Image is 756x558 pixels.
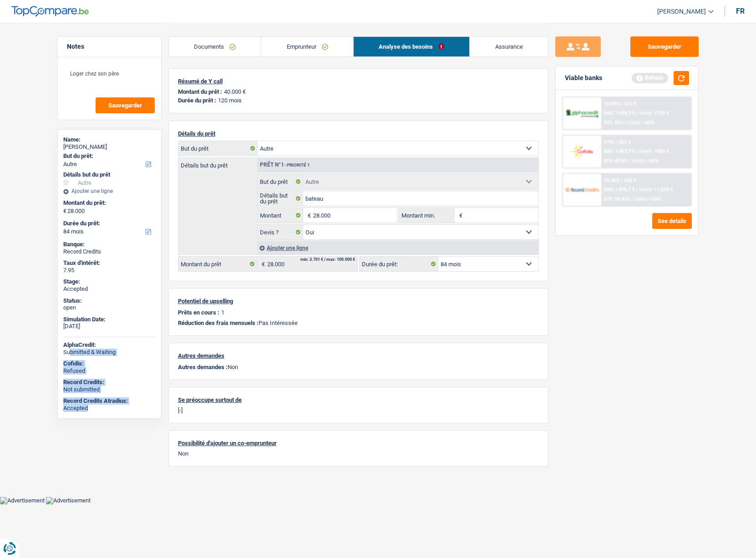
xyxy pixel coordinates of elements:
[284,162,310,167] span: - Priorité 1
[632,196,634,202] span: /
[67,43,152,51] h5: Notes
[224,88,246,95] p: 40.000 €
[354,37,470,56] a: Analyse des besoins
[604,158,628,164] span: DTI: 40.6%
[63,241,156,248] div: Banque:
[565,108,599,119] img: AlphaCredit
[169,37,261,56] a: Documents
[565,181,599,198] img: Record Credits
[629,158,631,164] span: /
[63,297,156,304] div: Status:
[108,102,142,108] span: Sauvegarder
[178,141,258,156] label: But du prêt
[635,196,661,202] span: Limit: <65%
[258,208,304,223] label: Montant
[639,187,673,193] span: Limit: >1.033 €
[63,171,156,178] div: Détails but du prêt
[63,278,156,285] div: Stage:
[96,97,155,113] button: Sauvegarder
[604,187,635,193] span: NAI: 1 896,7 €
[63,208,66,215] span: €
[736,7,745,15] div: fr
[63,143,156,151] div: [PERSON_NAME]
[604,196,630,202] span: DTI: 28.43%
[63,316,156,323] div: Simulation Date:
[178,78,539,85] p: Résumé de Y call
[636,187,638,193] span: /
[63,248,156,255] div: Record Credits
[258,191,304,206] label: Détails but du prêt
[178,320,539,326] p: Pas Intéressée
[630,36,699,57] button: Sauvegarder
[178,130,539,137] p: Détails du prêt
[470,37,548,56] a: Assurance
[178,396,539,403] p: Se préoccupe surtout de
[258,174,304,189] label: But du prêt
[399,208,455,223] label: Montant min.
[628,120,655,126] span: Limit: <60%
[11,6,89,17] img: TopCompare Logo
[632,73,668,83] div: Refresh
[604,110,635,116] span: NAI: 1 693,3 €
[63,267,156,274] div: 7.95
[257,257,267,271] span: €
[625,120,627,126] span: /
[63,323,156,330] div: [DATE]
[604,148,635,154] span: NAI: 1 457,7 €
[218,97,242,104] p: 120 mois
[178,298,539,304] p: Potentiel de upselling
[178,309,219,316] p: Prêts en cours :
[650,4,714,19] a: [PERSON_NAME]
[63,152,154,160] label: But du prêt:
[178,352,539,359] p: Autres demandes
[604,120,624,126] span: DTI: 31%
[178,450,539,457] p: Non
[63,386,156,393] div: Not submitted
[257,241,538,254] div: Ajouter une ligne
[565,74,602,82] div: Viable banks
[455,208,465,223] span: €
[63,259,156,267] div: Taux d'intérêt:
[178,364,539,370] p: Non
[178,88,222,95] p: Montant du prêt :
[636,110,638,116] span: /
[63,397,156,405] div: Record Credits Atradius:
[63,360,156,367] div: Cofidis:
[63,285,156,293] div: Accepted
[604,101,636,107] div: 10.99% | 472 €
[565,143,599,160] img: Cofidis
[63,341,156,349] div: AlphaCredit:
[632,158,659,164] span: Limit: <50%
[258,162,312,168] div: Prêt n°1
[178,320,259,326] span: Réduction des frais mensuels :
[636,148,638,154] span: /
[63,349,156,356] div: Submitted & Waiting
[63,304,156,311] div: open
[178,364,228,370] span: Autres demandes :
[178,440,539,446] p: Possibilité d'ajouter un co-emprunteur
[63,405,156,412] div: Accepted
[300,258,355,262] div: min: 3.701 € / max: 100.000 €
[178,257,257,271] label: Montant du prêt
[63,379,156,386] div: Record Credits:
[639,110,669,116] span: Limit: >750 €
[258,225,304,239] label: Devis ?
[261,37,353,56] a: Emprunteur
[63,367,156,375] div: Refused
[652,213,692,229] button: See details
[63,220,154,227] label: Durée du prêt:
[63,199,154,207] label: Montant du prêt:
[178,407,539,414] p: [-]
[360,257,438,271] label: Durée du prêt:
[303,208,313,223] span: €
[63,136,156,143] div: Name:
[221,309,224,316] p: 1
[46,497,91,504] img: Advertisement
[178,97,216,104] p: Durée du prêt :
[604,139,631,145] div: 9.9% | 457 €
[178,158,257,168] label: Détails but du prêt
[639,148,669,154] span: Limit: >800 €
[604,178,636,183] div: 10.45% | 465 €
[63,188,156,194] div: Ajouter une ligne
[657,8,706,15] span: [PERSON_NAME]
